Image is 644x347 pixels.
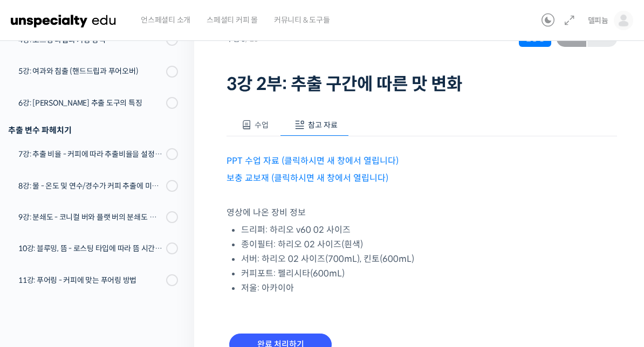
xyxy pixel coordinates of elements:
h1: 3강 2부: 추출 구간에 따른 맛 변화 [227,74,617,94]
a: PPT 수업 자료 (클릭하시면 새 창에서 열립니다) [227,155,399,166]
span: 수업 6 [227,36,258,43]
li: 커피포트: 펠리시타(600mL) [241,266,617,281]
div: 9강: 분쇄도 - 코니컬 버와 플랫 버의 분쇄도 차이는 왜 추출 결과물에 영향을 미치는가 [18,211,163,223]
span: 대화 [99,274,112,283]
span: 설정 [167,274,180,282]
div: 5강: 여과와 침출 (핸드드립과 푸어오버) [18,65,163,77]
span: 수업 [255,120,269,130]
li: 드리퍼: 하리오 v60 02 사이즈 [241,223,617,237]
li: 종이필터: 하리오 02 사이즈(흰색) [241,237,617,252]
div: 7강: 추출 비율 - 커피에 따라 추출비율을 설정하는 방법 [18,148,163,160]
span: 참고 자료 [308,120,338,130]
span: 델피늄 [588,16,608,25]
a: 설정 [139,258,207,284]
a: 대화 [71,258,139,284]
a: 홈 [3,258,71,284]
a: 보충 교보재 (클릭하시면 새 창에서 열립니다) [227,172,388,184]
div: 11강: 푸어링 - 커피에 맞는 푸어링 방법 [18,274,163,286]
span: 홈 [34,274,40,282]
li: 저울: 아카이아 [241,281,617,295]
div: 추출 변수 파헤치기 [8,123,178,137]
div: 10강: 블루밍, 뜸 - 로스팅 타입에 따라 뜸 시간을 다르게 해야 하는 이유 [18,242,163,254]
li: 서버: 하리오 02 사이즈(700mL), 킨토(600mL) [241,252,617,266]
p: 영상에 나온 장비 정보 [227,205,617,220]
div: 6강: [PERSON_NAME] 추출 도구의 특징 [18,97,163,109]
div: 8강: 물 - 온도 및 연수/경수가 커피 추출에 미치는 영향 [18,180,163,192]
